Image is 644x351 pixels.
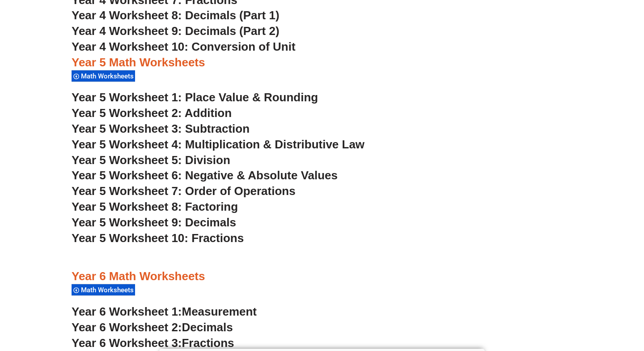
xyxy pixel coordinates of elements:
a: Year 4 Worksheet 10: Conversion of Unit [72,40,296,53]
div: Math Worksheets [72,284,135,296]
span: Year 6 Worksheet 2: [72,321,182,334]
h3: Year 6 Math Worksheets [72,269,572,284]
a: Year 5 Worksheet 3: Subtraction [72,122,250,135]
h3: Year 5 Math Worksheets [72,55,572,70]
a: Year 6 Worksheet 2:Decimals [72,321,233,334]
a: Year 5 Worksheet 6: Negative & Absolute Values [72,169,338,182]
a: Year 5 Worksheet 2: Addition [72,106,232,120]
span: Year 6 Worksheet 1: [72,305,182,318]
a: Year 5 Worksheet 7: Order of Operations [72,184,296,198]
a: Year 6 Worksheet 1:Measurement [72,305,257,318]
a: Year 5 Worksheet 10: Fractions [72,231,244,245]
a: Year 5 Worksheet 1: Place Value & Rounding [72,91,318,104]
span: Fractions [182,336,234,350]
span: Measurement [182,305,257,318]
iframe: Chat Widget [491,250,644,351]
span: Decimals [182,321,233,334]
span: Math Worksheets [81,286,136,294]
a: Year 4 Worksheet 9: Decimals (Part 2) [72,24,280,38]
a: Year 6 Worksheet 3:Fractions [72,336,234,350]
a: Year 5 Worksheet 8: Factoring [72,200,238,213]
a: Year 5 Worksheet 4: Multiplication & Distributive Law [72,138,364,151]
span: Year 6 Worksheet 3: [72,336,182,350]
a: Year 4 Worksheet 8: Decimals (Part 1) [72,9,280,22]
span: Math Worksheets [81,72,136,80]
a: Year 5 Worksheet 5: Division [72,153,230,167]
div: Math Worksheets [72,70,135,82]
a: Year 5 Worksheet 9: Decimals [72,216,236,229]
